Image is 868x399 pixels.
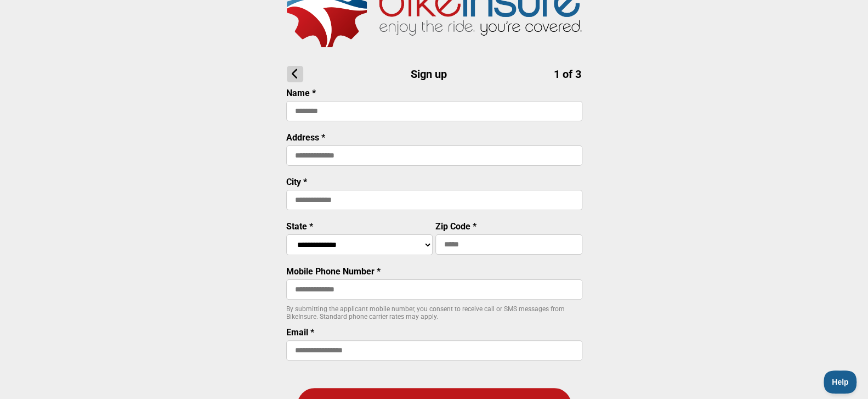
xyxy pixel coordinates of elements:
[286,177,307,187] label: City *
[286,132,325,143] label: Address *
[286,327,314,338] label: Email *
[287,66,581,82] h1: Sign up
[435,221,476,232] label: Zip Code *
[554,68,581,81] span: 1 of 3
[824,370,857,394] iframe: Toggle Customer Support
[286,305,582,321] p: By submitting the applicant mobile number, you consent to receive call or SMS messages from BikeI...
[286,88,316,98] label: Name *
[286,266,381,277] label: Mobile Phone Number *
[286,221,313,232] label: State *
